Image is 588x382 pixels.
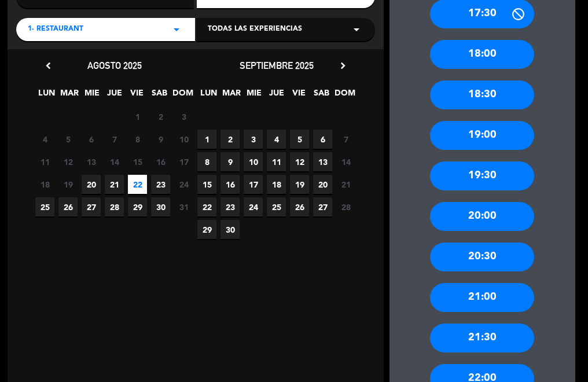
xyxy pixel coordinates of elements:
span: 2 [151,107,170,126]
span: 18 [267,175,286,194]
span: 13 [82,152,101,171]
span: MIE [244,86,263,105]
i: chevron_left [42,60,54,72]
span: MAR [222,86,241,105]
span: DOM [172,86,192,105]
span: agosto 2025 [87,60,142,71]
div: 18:00 [430,40,534,69]
div: 19:30 [430,161,534,190]
div: 21:00 [430,283,534,312]
span: 20 [313,175,332,194]
span: 23 [151,175,170,194]
span: 7 [105,130,124,149]
span: 1 [128,107,147,126]
span: 16 [220,175,240,194]
span: 1 [197,130,216,149]
span: 19 [290,175,309,194]
span: 8 [197,152,216,171]
span: VIE [127,86,146,105]
span: 23 [220,197,240,216]
span: 8 [128,130,147,149]
i: arrow_drop_down [350,23,363,36]
span: 30 [151,197,170,216]
span: 24 [174,175,193,194]
span: 2 [220,130,240,149]
span: 30 [220,220,240,239]
span: 3 [174,107,193,126]
span: 18 [35,175,54,194]
span: 22 [128,175,147,194]
span: MAR [60,86,79,105]
span: 10 [244,152,263,171]
span: MIE [82,86,101,105]
span: 26 [58,197,78,216]
span: 28 [105,197,124,216]
span: 13 [313,152,332,171]
div: 20:30 [430,243,534,271]
span: 12 [290,152,309,171]
span: LUN [199,86,218,105]
span: 27 [313,197,332,216]
span: 27 [82,197,101,216]
div: 18:30 [430,80,534,109]
span: 9 [151,130,170,149]
span: 6 [82,130,101,149]
span: 17 [244,175,263,194]
span: 6 [313,130,332,149]
span: 16 [151,152,170,171]
span: 11 [35,152,54,171]
span: 29 [128,197,147,216]
span: 9 [220,152,240,171]
span: 17 [174,152,193,171]
span: SAB [312,86,331,105]
span: 28 [336,197,355,216]
span: JUE [105,86,124,105]
span: 7 [336,130,355,149]
span: 5 [58,130,78,149]
span: 29 [197,220,216,239]
span: 3 [244,130,263,149]
span: 20 [82,175,101,194]
i: chevron_right [337,60,349,72]
span: 19 [58,175,78,194]
span: 15 [128,152,147,171]
span: SAB [150,86,169,105]
div: 20:00 [430,202,534,231]
span: JUE [267,86,286,105]
span: 31 [174,197,193,216]
span: VIE [289,86,308,105]
span: 14 [105,152,124,171]
span: 4 [35,130,54,149]
span: 22 [197,197,216,216]
span: DOM [335,86,354,105]
span: 1- RESTAURANT [28,24,83,35]
span: Todas las experiencias [208,24,302,35]
span: 24 [244,197,263,216]
span: 25 [267,197,286,216]
span: septiembre 2025 [240,60,314,71]
div: 21:30 [430,324,534,352]
span: 10 [174,130,193,149]
span: 21 [105,175,124,194]
span: 11 [267,152,286,171]
div: 19:00 [430,121,534,150]
span: 4 [267,130,286,149]
span: 26 [290,197,309,216]
span: LUN [37,86,56,105]
span: 21 [336,175,355,194]
span: 25 [35,197,54,216]
span: 14 [336,152,355,171]
i: arrow_drop_down [170,23,183,36]
span: 5 [290,130,309,149]
span: 15 [197,175,216,194]
span: 12 [58,152,78,171]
